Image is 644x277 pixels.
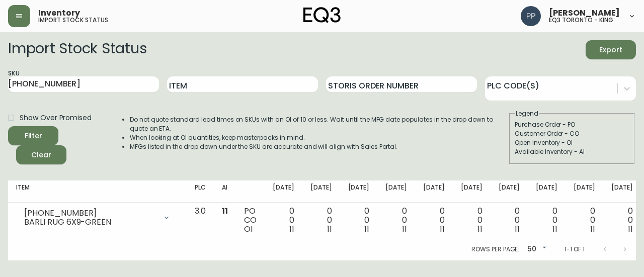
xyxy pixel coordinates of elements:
span: 11 [289,223,294,235]
span: 11 [515,223,520,235]
img: logo [303,7,341,23]
th: [DATE] [377,180,415,203]
div: 50 [523,241,548,258]
div: 0 0 [310,207,332,234]
div: 0 0 [574,207,595,234]
div: BARLI RUG 6X9-GREEN [24,218,156,227]
div: 0 0 [423,207,445,234]
th: Item [8,180,187,203]
th: [DATE] [415,180,453,203]
div: Purchase Order - PO [515,120,629,129]
h2: Import Stock Status [8,40,146,59]
li: Do not quote standard lead times on SKUs with an OI of 10 or less. Wait until the MFG date popula... [130,115,508,133]
th: [DATE] [453,180,491,203]
span: 11 [552,223,557,235]
button: Export [586,40,636,59]
img: 93ed64739deb6bac3372f15ae91c6632 [521,6,541,26]
div: 0 0 [611,207,633,234]
th: [DATE] [265,180,302,203]
div: PO CO [244,207,257,234]
div: 0 0 [348,207,370,234]
td: 3.0 [187,203,214,238]
th: [DATE] [491,180,528,203]
span: Show Over Promised [20,113,92,123]
button: Clear [16,145,66,164]
li: MFGs listed in the drop down under the SKU are accurate and will align with Sales Portal. [130,142,508,151]
div: 0 0 [385,207,407,234]
div: 0 0 [461,207,482,234]
span: Inventory [38,9,80,17]
li: When looking at OI quantities, keep masterpacks in mind. [130,133,508,142]
span: 11 [477,223,482,235]
legend: Legend [515,109,539,118]
span: [PERSON_NAME] [549,9,620,17]
p: 1-1 of 1 [565,245,585,254]
p: Rows per page: [471,245,519,254]
span: 11 [590,223,595,235]
div: 0 0 [536,207,557,234]
th: [DATE] [302,180,340,203]
span: 11 [440,223,445,235]
th: [DATE] [566,180,603,203]
span: 11 [628,223,633,235]
div: Customer Order - CO [515,129,629,138]
div: [PHONE_NUMBER]BARLI RUG 6X9-GREEN [16,207,179,229]
div: 0 0 [499,207,520,234]
h5: import stock status [38,17,108,23]
span: 11 [364,223,369,235]
th: AI [214,180,236,203]
div: 0 0 [273,207,294,234]
th: [DATE] [340,180,378,203]
span: OI [244,223,253,235]
h5: eq3 toronto - king [549,17,613,23]
span: 11 [222,205,228,217]
div: Open Inventory - OI [515,138,629,147]
th: [DATE] [603,180,641,203]
span: 11 [402,223,407,235]
th: [DATE] [528,180,566,203]
span: Export [594,44,628,56]
th: PLC [187,180,214,203]
div: Available Inventory - AI [515,147,629,156]
button: Filter [8,126,58,145]
div: [PHONE_NUMBER] [24,209,156,218]
span: Clear [24,149,58,161]
span: 11 [327,223,332,235]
